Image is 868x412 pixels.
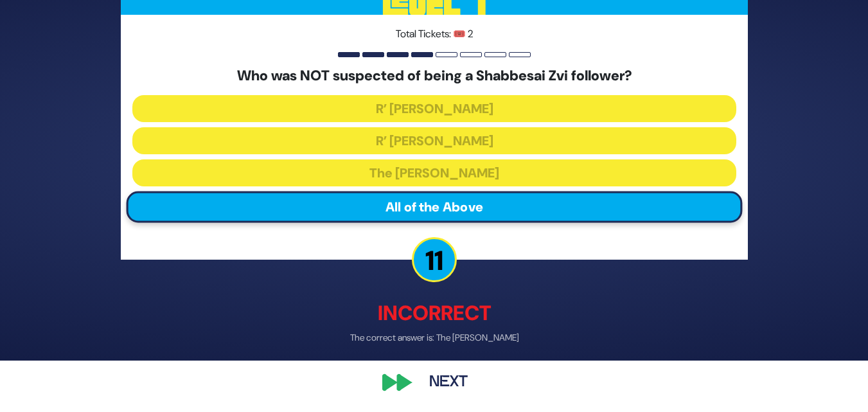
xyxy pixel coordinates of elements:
p: 11 [412,237,457,282]
button: R’ [PERSON_NAME] [132,94,736,121]
button: The [PERSON_NAME] [132,159,736,186]
button: All of the Above [126,191,742,222]
h5: Who was NOT suspected of being a Shabbesai Zvi follower? [132,67,736,84]
button: Next [411,367,486,397]
button: R’ [PERSON_NAME] [132,127,736,154]
p: Total Tickets: 🎟️ 2 [132,26,736,42]
p: The correct answer is: The [PERSON_NAME] [121,330,748,344]
p: Incorrect [121,297,748,328]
